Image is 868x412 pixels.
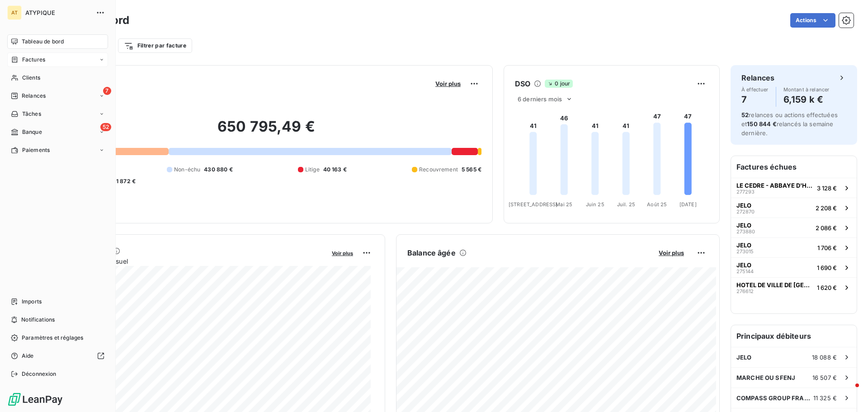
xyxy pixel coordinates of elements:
span: 6 derniers mois [518,95,562,103]
span: Voir plus [659,249,684,256]
span: 40 163 € [323,166,347,174]
span: 275144 [736,269,754,274]
span: 5 565 € [462,166,481,174]
span: Aide [22,352,34,360]
span: 18 088 € [812,354,837,361]
button: JELO2728702 208 € [731,198,857,218]
h4: 7 [741,92,769,107]
span: JELO [736,202,751,209]
tspan: Juil. 25 [617,201,635,208]
span: Montant à relancer [783,87,830,92]
button: JELO2738802 086 € [731,218,857,237]
span: 277293 [736,189,755,194]
span: Non-échu [174,166,200,174]
span: Paiements [22,146,50,154]
span: 52 [741,111,749,118]
tspan: Juin 25 [586,201,604,208]
span: Chiffre d'affaires mensuel [51,256,325,266]
span: 16 507 € [812,374,837,381]
button: Voir plus [433,80,463,88]
span: JELO [736,261,751,269]
span: ATYPIQUE [25,9,90,16]
h6: Balance âgée [407,247,456,258]
span: JELO [736,222,751,229]
span: Voir plus [435,80,461,87]
span: JELO [736,354,752,361]
span: 273880 [736,229,755,234]
span: -1 872 € [113,177,136,185]
span: Litige [305,166,320,174]
span: Déconnexion [22,370,57,378]
span: 273015 [736,249,754,254]
span: LE CEDRE - ABBAYE D'HAUTECOMBE [736,182,813,189]
h6: Relances [741,72,774,83]
span: Imports [22,298,42,306]
span: 1 706 € [817,244,837,251]
iframe: Intercom live chat [837,381,859,403]
tspan: Août 25 [647,201,667,208]
button: Voir plus [656,249,687,257]
a: Aide [7,349,108,363]
img: Logo LeanPay [7,392,63,407]
span: Relances [22,92,46,100]
h6: Factures échues [731,156,857,178]
button: Voir plus [329,249,356,257]
span: 2 086 € [816,224,837,232]
span: 1 620 € [817,284,837,291]
span: 11 325 € [813,394,837,402]
span: 276612 [736,289,754,294]
tspan: [STREET_ADDRESS] [509,201,557,208]
span: 2 208 € [816,204,837,212]
span: 7 [103,87,111,95]
span: HOTEL DE VILLE DE [GEOGRAPHIC_DATA] [736,281,813,289]
span: 150 844 € [747,120,776,128]
span: COMPASS GROUP FRANCE [736,394,813,402]
span: Tableau de bord [22,38,64,46]
span: Tâches [22,110,41,118]
span: MARCHE OU SFENJ [736,374,795,381]
button: Filtrer par facture [118,38,192,53]
button: JELO2730151 706 € [731,237,857,257]
span: Paramètres et réglages [22,334,83,342]
button: HOTEL DE VILLE DE [GEOGRAPHIC_DATA]2766121 620 € [731,277,857,297]
tspan: [DATE] [679,201,697,208]
span: Voir plus [332,250,353,256]
span: relances ou actions effectuées et relancés la semaine dernière. [741,111,838,137]
span: 1 690 € [817,264,837,271]
button: LE CEDRE - ABBAYE D'HAUTECOMBE2772933 128 € [731,178,857,198]
h2: 650 795,49 € [51,118,481,145]
span: 3 128 € [817,185,837,192]
div: AT [7,5,22,20]
h6: Principaux débiteurs [731,325,857,347]
span: JELO [736,242,751,249]
span: 52 [100,123,111,131]
span: 0 jour [545,80,573,88]
span: À effectuer [741,87,769,92]
span: Clients [22,74,40,82]
h4: 6,159 k € [783,92,830,107]
tspan: Mai 25 [556,201,572,208]
h6: DSO [515,78,530,89]
span: Factures [22,56,45,64]
span: Banque [22,128,42,136]
span: 430 880 € [204,166,232,174]
span: 272870 [736,209,755,214]
button: Actions [790,13,835,28]
span: Notifications [21,316,55,324]
button: JELO2751441 690 € [731,257,857,277]
span: Recouvrement [419,166,458,174]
